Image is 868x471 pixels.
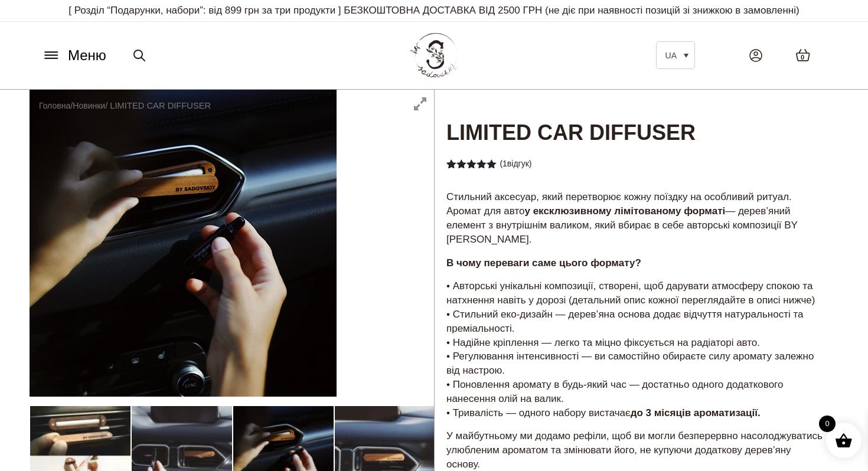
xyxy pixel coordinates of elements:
button: Меню [38,44,110,67]
span: 0 [801,53,804,63]
a: Головна [39,101,70,110]
p: Стильний аксесуар, який перетворює кожну поїздку на особливий ритуал. Аромат для авто — дерев’яни... [446,190,827,246]
h1: LIMITED CAR DIFFUSER [435,90,838,148]
strong: у ексклюзивному лімітованому форматі [524,205,725,217]
a: 0 [784,37,823,74]
span: Меню [68,45,106,66]
span: 0 [819,416,836,432]
span: 1 [446,159,451,182]
span: Рейтинг з 5 на основі опитування покупця [446,159,497,211]
img: BY SADOVSKIY [410,33,458,77]
a: UA [656,41,695,69]
a: Новинки [73,101,105,110]
nav: Breadcrumb [39,99,211,112]
strong: В чому переваги саме цього формату? [446,257,641,269]
p: • Авторські унікальні композиції, створені, щоб дарувати атмосферу спокою та натхнення навіть у д... [446,279,827,420]
strong: до 3 місяців ароматизації. [631,407,761,418]
a: (1відгук) [500,159,531,168]
span: 1 [502,159,507,168]
div: Оцінено в 5.00 з 5 [446,159,497,168]
p: У майбутньому ми додамо рефіли, щоб ви могли безперервно насолоджуватись улюбленим ароматом та зм... [446,429,827,471]
span: UA [665,51,677,60]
